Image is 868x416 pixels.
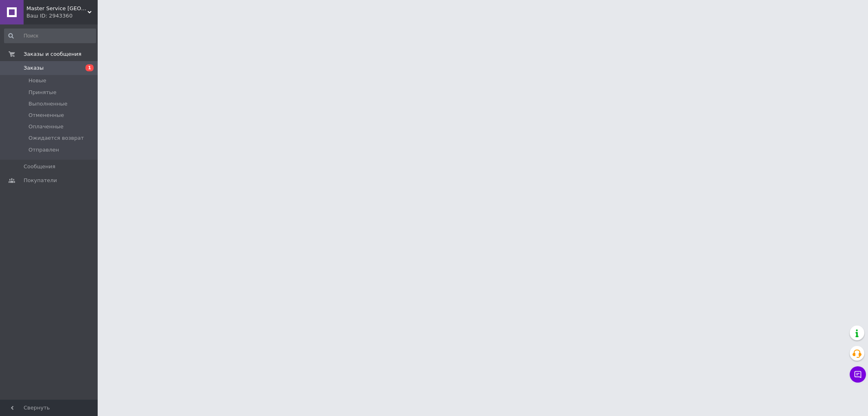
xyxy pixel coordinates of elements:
span: Новые [28,77,46,84]
input: Поиск [4,29,96,43]
span: Заказы [24,64,44,72]
span: Ожидается возврат [28,134,84,142]
span: Принятые [28,89,57,96]
span: Master Service Киев [26,5,87,12]
span: Оплаченные [28,123,63,130]
span: Выполненные [28,100,68,108]
span: Сообщения [24,163,55,170]
span: 1 [85,64,94,71]
div: Ваш ID: 2943360 [26,12,98,20]
span: Заказы и сообщения [24,51,81,58]
span: Покупатели [24,177,57,184]
span: Отправлен [28,146,59,154]
span: Отмененные [28,112,64,119]
button: Чат с покупателем [850,366,866,383]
